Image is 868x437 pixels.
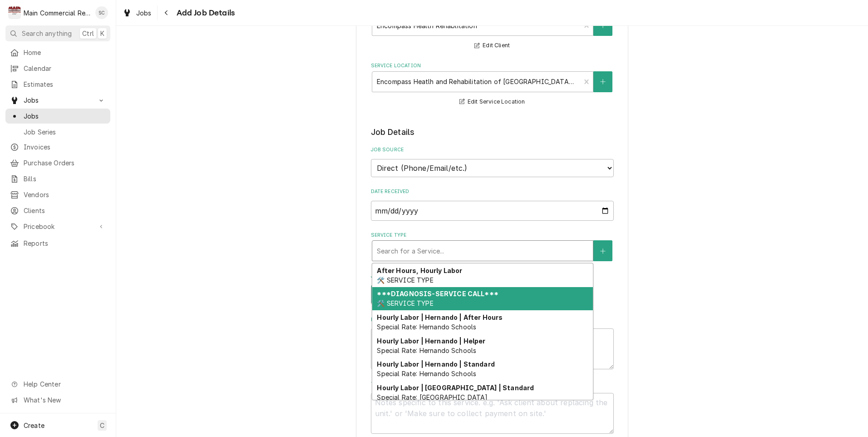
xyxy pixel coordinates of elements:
span: What's New [24,395,105,405]
span: Jobs [136,8,152,18]
a: Estimates [5,77,110,92]
span: Special Rate: Hernando Schools [377,323,476,331]
div: Scott Costello's Avatar [95,6,108,19]
strong: After Hours, Hourly Labor [377,267,462,274]
span: Jobs [24,95,92,105]
label: Service Location [371,62,614,70]
span: Jobs [24,111,106,121]
a: Job Series [5,124,110,139]
label: Reason For Call [371,316,614,323]
span: Ctrl [82,29,94,38]
a: Go to What's New [5,392,110,407]
span: Search anything [22,29,72,38]
span: Pricebook [24,222,92,231]
input: yyyy-mm-dd [371,201,614,221]
span: Create [24,422,44,429]
span: 🛠️ SERVICE TYPE [377,299,433,307]
span: Clients [24,206,106,215]
span: Job Series [24,127,106,137]
div: Job Source [371,146,614,177]
a: Vendors [5,187,110,202]
span: Help Center [24,379,105,389]
span: Special Rate: [GEOGRAPHIC_DATA] [377,393,488,401]
svg: Create New Service [600,248,606,254]
a: Bills [5,171,110,186]
div: Main Commercial Refrigeration Service's Avatar [8,6,21,19]
a: Jobs [119,5,155,20]
a: Go to Jobs [5,93,110,108]
a: Go to Pricebook [5,219,110,234]
a: Home [5,45,110,60]
div: M [8,6,21,19]
button: Search anythingCtrlK [5,25,110,41]
span: K [100,29,104,38]
legend: Job Details [371,126,614,138]
span: Invoices [24,142,106,152]
a: Go to Help Center [5,377,110,392]
div: Service Type [371,232,614,261]
span: Special Rate: Hernando Schools [377,370,476,377]
label: Service Type [371,232,614,239]
span: C [100,421,104,430]
a: Jobs [5,109,110,124]
a: Invoices [5,139,110,154]
label: Job Type [371,273,614,280]
div: Job Type [371,273,614,305]
a: Reports [5,236,110,251]
div: Reason For Call [371,316,614,369]
label: Technician Instructions [371,381,614,388]
label: Date Received [371,188,614,195]
button: Create New Service [593,240,612,261]
strong: Hourly Labor | Hernando | Helper [377,337,485,345]
div: SC [95,6,108,19]
div: Technician Instructions [371,381,614,434]
strong: Hourly Labor | Hernando | After Hours [377,313,503,321]
span: Special Rate: Hernando Schools [377,347,476,354]
button: Create New Location [593,71,612,92]
button: Navigate back [159,5,174,20]
span: Reports [24,238,106,248]
span: Calendar [24,64,106,73]
span: Home [24,48,106,57]
span: Add Job Details [174,7,235,19]
svg: Create New Location [600,79,606,85]
span: Vendors [24,190,106,199]
button: Edit Service Location [458,96,527,108]
label: Job Source [371,146,614,154]
strong: Hourly Labor | [GEOGRAPHIC_DATA] | Standard [377,384,534,392]
button: Edit Client [473,40,511,51]
span: Bills [24,174,106,184]
a: Calendar [5,61,110,76]
span: Purchase Orders [24,158,106,168]
span: 🛠️ SERVICE TYPE [377,276,433,284]
div: Service Location [371,62,614,107]
div: Date Received [371,188,614,220]
a: Clients [5,203,110,218]
span: Estimates [24,79,106,89]
div: Client [371,6,614,51]
div: Main Commercial Refrigeration Service [24,8,90,18]
strong: Hourly Labor | Hernando | Standard [377,360,494,368]
a: Purchase Orders [5,155,110,170]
